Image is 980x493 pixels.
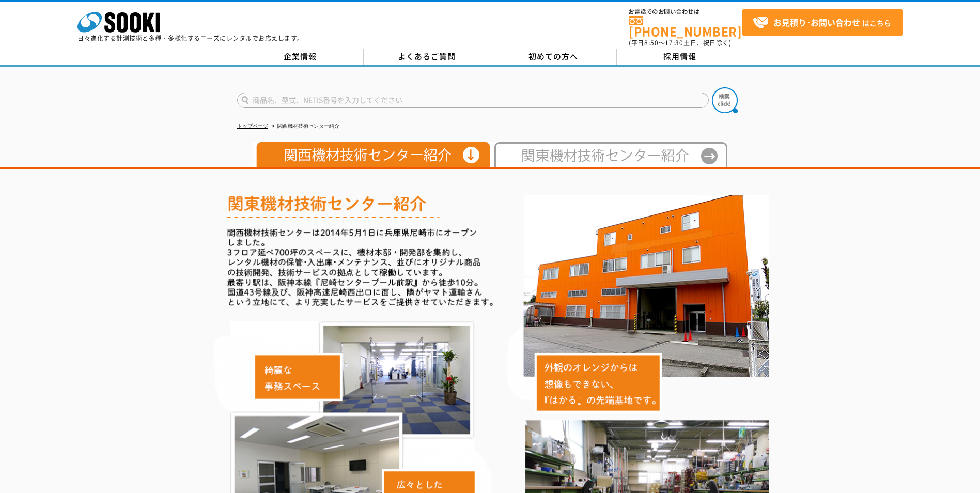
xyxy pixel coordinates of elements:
[237,49,364,65] a: 企業情報
[712,87,738,113] img: btn_search.png
[490,142,727,167] img: 東日本テクニカルセンター紹介
[77,35,304,41] p: 日々進化する計測技術と多種・多様化するニーズにレンタルでお応えします。
[665,38,683,48] span: 17:30
[644,38,659,48] span: 8:50
[237,123,268,129] a: トップページ
[773,16,860,28] strong: お見積り･お問い合わせ
[629,38,731,48] span: (平日 ～ 土日、祝日除く)
[490,49,617,65] a: 初めての方へ
[253,157,490,165] a: 関西機材技術センター紹介
[742,9,903,36] a: お見積り･お問い合わせはこちら
[629,16,742,37] a: [PHONE_NUMBER]
[629,9,742,15] span: お電話でのお問い合わせは
[237,93,709,108] input: 商品名、型式、NETIS番号を入力してください
[753,15,891,30] span: はこちら
[270,121,339,132] li: 関西機材技術センター紹介
[364,49,490,65] a: よくあるご質問
[253,142,490,167] img: 関西機材技術センター紹介
[490,157,727,165] a: 東日本テクニカルセンター紹介
[528,51,578,62] span: 初めての方へ
[617,49,743,65] a: 採用情報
